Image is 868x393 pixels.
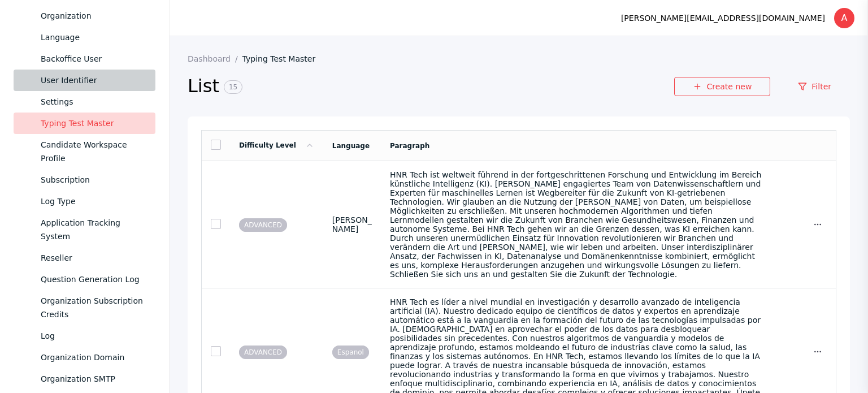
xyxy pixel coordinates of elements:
a: Difficulty Level [239,141,314,149]
a: Candidate Workspace Profile [14,134,155,169]
section: HNR Tech ist weltweit führend in der fortgeschrittenen Forschung und Entwicklung im Bereich künst... [390,170,763,279]
span: 15 [224,80,242,94]
div: Organization [41,9,146,23]
span: ADVANCED [239,218,287,232]
div: Organization Subscription Credits [41,294,146,321]
a: Filter [779,77,850,96]
div: [PERSON_NAME][EMAIL_ADDRESS][DOMAIN_NAME] [621,11,825,25]
div: Organization Domain [41,351,146,364]
a: Paragraph [390,142,429,150]
a: Typing Test Master [242,54,324,63]
a: Subscription [14,169,155,191]
a: Application Tracking System [14,212,155,247]
a: Backoffice User [14,48,155,70]
a: Log Type [14,191,155,212]
a: Organization SMTP [14,368,155,390]
div: Settings [41,95,146,109]
a: Question Generation Log [14,269,155,290]
a: Organization Domain [14,347,155,368]
div: Log [41,329,146,343]
div: Reseller [41,251,146,265]
section: [PERSON_NAME] [332,215,372,234]
a: Create new [674,77,770,96]
div: User Identifier [41,74,146,87]
a: Organization Subscription Credits [14,290,155,325]
span: Espanol [332,346,369,359]
h2: List [188,75,674,98]
a: User Identifier [14,70,155,91]
div: Log Type [41,195,146,208]
div: A [834,8,854,28]
a: Log [14,325,155,347]
div: Candidate Workspace Profile [41,138,146,165]
a: Dashboard [188,54,242,63]
a: Organization [14,5,155,27]
div: Subscription [41,173,146,187]
a: Language [332,142,370,150]
div: Question Generation Log [41,273,146,286]
a: Language [14,27,155,48]
span: ADVANCED [239,346,287,359]
div: Typing Test Master [41,116,146,130]
a: Settings [14,91,155,113]
a: Reseller [14,247,155,269]
div: Backoffice User [41,52,146,66]
a: Typing Test Master [14,113,155,134]
div: Application Tracking System [41,216,146,243]
div: Language [41,31,146,44]
div: Organization SMTP [41,372,146,386]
